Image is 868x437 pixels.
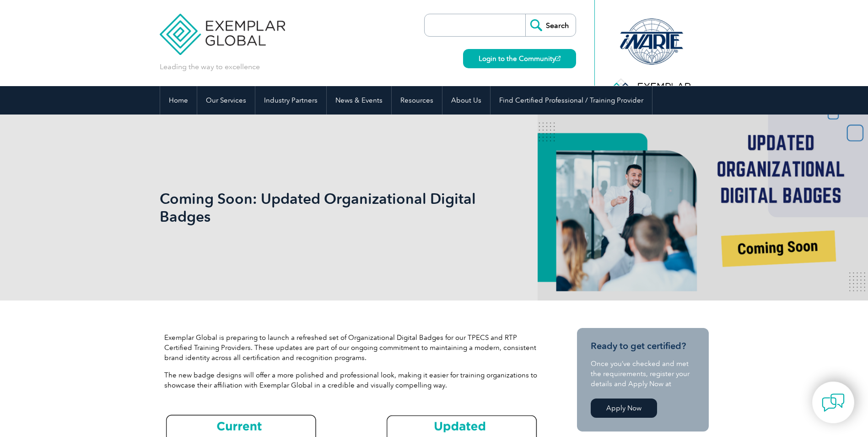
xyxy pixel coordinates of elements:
p: Leading the way to excellence [160,62,260,72]
p: Once you’ve checked and met the requirements, register your details and Apply Now at [591,359,695,389]
input: Search [525,14,576,36]
a: About Us [442,86,490,115]
h3: Ready to get certified? [591,340,695,352]
a: Home [160,86,197,115]
a: Apply Now [591,399,657,418]
a: Our Services [197,86,255,115]
a: News & Events [327,86,391,115]
a: Industry Partners [255,86,326,115]
img: open_square.png [555,56,561,61]
p: Exemplar Global is preparing to launch a refreshed set of Organizational Digital Badges for our T... [164,333,539,363]
img: contact-chat.png [822,391,845,414]
p: The new badge designs will offer a more polished and professional look, making it easier for trai... [164,370,539,390]
a: Find Certified Professional / Training Provider [491,86,652,115]
a: Login to the Community [463,49,576,68]
h1: Coming Soon: Updated Organizational Digital Badges [160,190,511,225]
a: Resources [392,86,442,115]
